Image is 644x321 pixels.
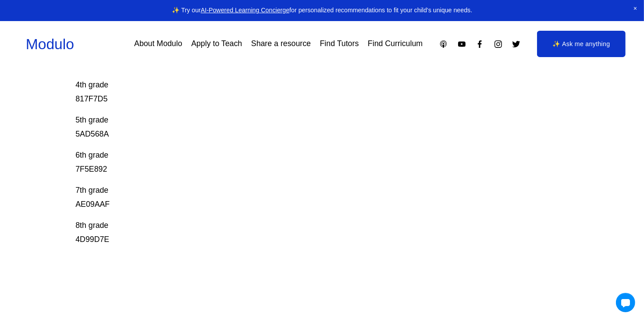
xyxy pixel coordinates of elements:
[320,36,359,52] a: Find Tutors
[494,40,503,49] a: Instagram
[512,40,521,49] a: Twitter
[26,36,74,52] a: Modulo
[475,40,484,49] a: Facebook
[75,219,519,247] p: 8th grade 4D99D7E
[134,36,182,52] a: About Modulo
[251,36,311,52] a: Share a resource
[439,40,448,49] a: Apple Podcasts
[537,31,626,57] a: ✨ Ask me anything
[191,36,242,52] a: Apply to Teach
[457,40,466,49] a: YouTube
[368,36,423,52] a: Find Curriculum
[75,148,519,177] p: 6th grade 7F5E892
[75,78,519,106] p: 4th grade 817F7D5
[75,113,519,141] p: 5th grade 5AD568A
[75,184,519,212] p: 7th grade AE09AAF
[201,7,289,14] a: AI-Powered Learning Concierge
